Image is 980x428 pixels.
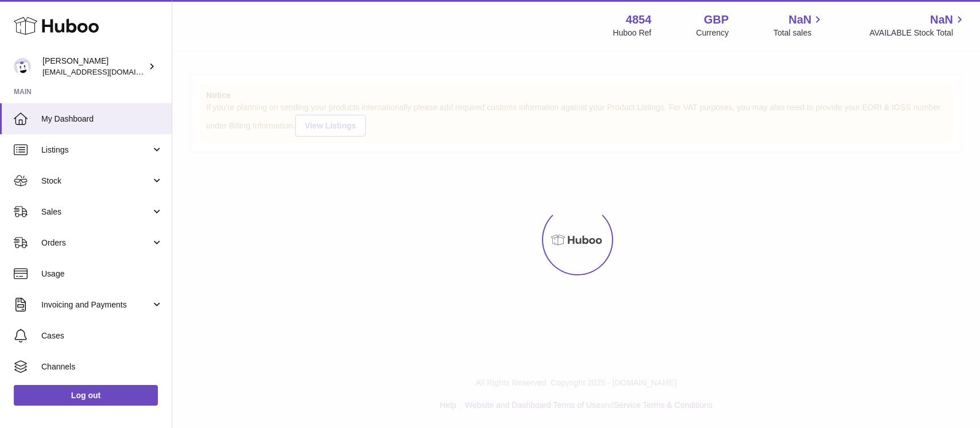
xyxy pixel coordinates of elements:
div: Huboo Ref [613,28,652,38]
span: Usage [41,269,163,279]
span: Sales [41,207,151,217]
div: Currency [696,28,729,38]
span: [EMAIL_ADDRESS][DOMAIN_NAME] [42,67,169,76]
span: Channels [41,361,163,372]
span: Stock [41,176,151,186]
span: NaN [930,12,953,28]
span: Cases [41,330,163,341]
strong: 4854 [626,12,652,28]
strong: GBP [704,12,729,28]
span: Total sales [773,28,824,38]
span: Orders [41,238,151,248]
a: Log out [14,385,158,406]
a: NaN AVAILABLE Stock Total [869,12,966,38]
span: NaN [788,12,811,28]
span: Listings [41,145,151,155]
span: Invoicing and Payments [41,299,151,310]
img: jimleo21@yahoo.gr [14,58,31,75]
div: [PERSON_NAME] [42,56,146,77]
span: AVAILABLE Stock Total [869,28,966,38]
span: My Dashboard [41,114,163,124]
a: NaN Total sales [773,12,824,38]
